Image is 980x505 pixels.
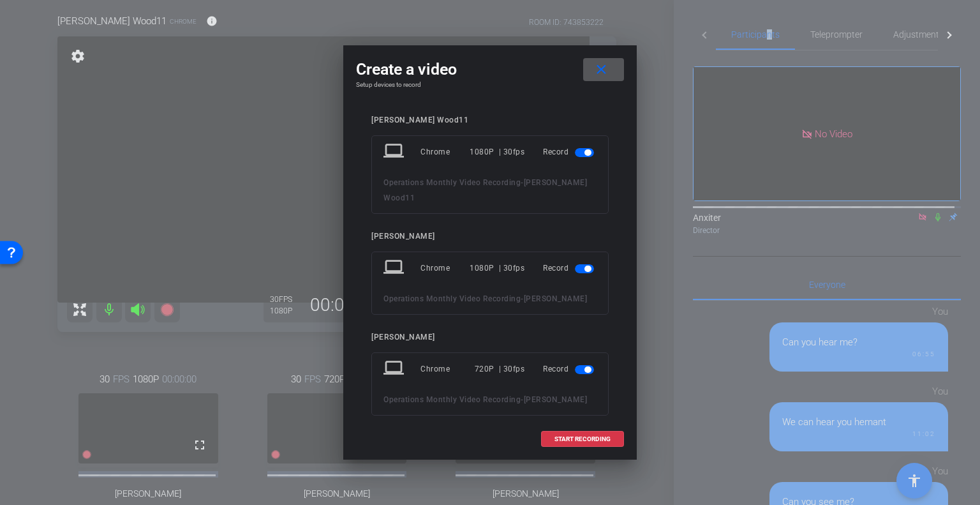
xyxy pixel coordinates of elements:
mat-icon: laptop [383,257,406,280]
div: Record [543,257,597,280]
span: Operations Monthly Video Recording [383,294,521,303]
mat-icon: laptop [383,140,406,163]
span: - [521,294,524,303]
span: Operations Monthly Video Recording [383,178,521,187]
div: Chrome [420,257,470,280]
span: [PERSON_NAME] [524,294,588,303]
div: 1080P | 30fps [470,140,524,163]
div: Chrome [420,140,470,163]
span: - [521,178,524,187]
div: Record [543,358,597,381]
span: - [521,395,524,404]
div: [PERSON_NAME] [371,333,609,342]
span: [PERSON_NAME] Wood11 [383,178,587,202]
span: START RECORDING [554,436,611,442]
div: 1080P | 30fps [470,257,524,280]
mat-icon: laptop [383,358,406,381]
div: 720P | 30fps [475,358,525,381]
button: START RECORDING [541,431,624,447]
div: Chrome [420,358,475,381]
span: [PERSON_NAME] [524,395,588,404]
div: Record [543,140,597,163]
div: Create a video [356,58,624,81]
mat-icon: close [593,62,609,78]
div: [PERSON_NAME] [371,232,609,241]
span: Operations Monthly Video Recording [383,395,521,404]
h4: Setup devices to record [356,81,624,89]
div: [PERSON_NAME] Wood11 [371,116,609,125]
